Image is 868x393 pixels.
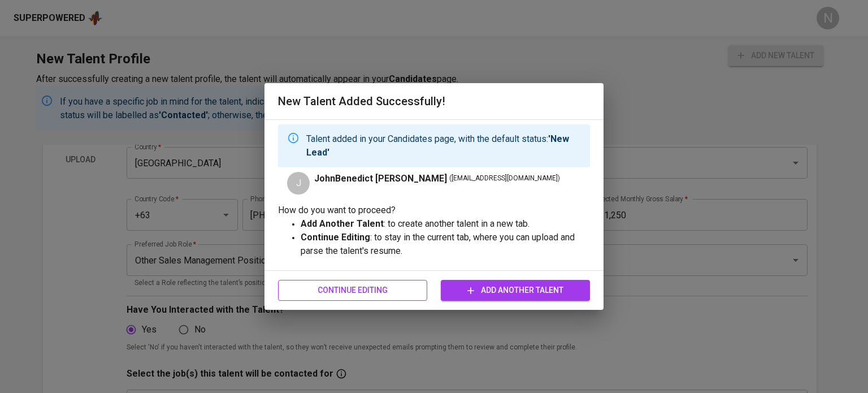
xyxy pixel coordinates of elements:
[441,280,590,301] button: Add Another Talent
[301,217,590,231] p: : to create another talent in a new tab.
[450,283,581,297] span: Add Another Talent
[278,280,427,301] button: Continue Editing
[287,172,310,195] div: J
[278,92,590,110] h6: New Talent Added Successfully!
[301,218,384,229] strong: Add Another Talent
[301,232,370,243] strong: Continue Editing
[278,204,590,217] p: How do you want to proceed?
[306,132,581,159] p: Talent added in your Candidates page, with the default status:
[314,172,447,185] span: JohnBenedict [PERSON_NAME]
[287,283,418,297] span: Continue Editing
[449,173,560,184] span: ( [EMAIL_ADDRESS][DOMAIN_NAME] )
[301,231,590,258] p: : to stay in the current tab, where you can upload and parse the talent's resume.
